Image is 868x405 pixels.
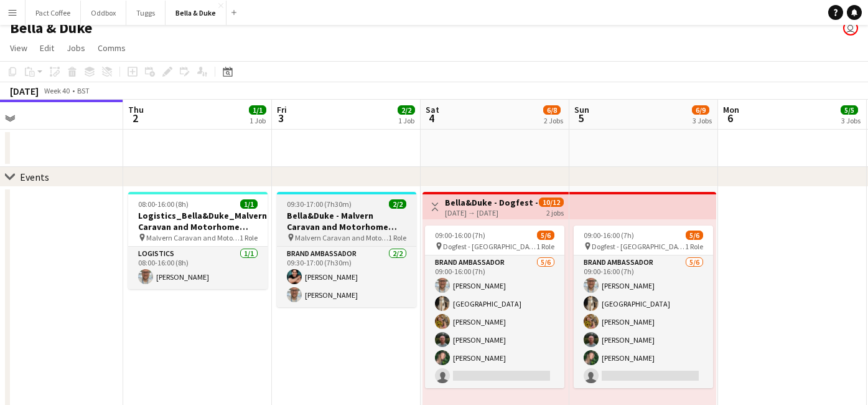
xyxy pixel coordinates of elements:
[126,1,166,25] button: Tuggs
[277,210,416,232] h3: Bella&Duke - Malvern Caravan and Motorhome Show
[166,1,226,25] button: Bella & Duke
[693,116,712,125] div: 3 Jobs
[35,40,59,56] a: Edit
[685,242,703,251] span: 1 Role
[426,104,439,115] span: Sat
[843,21,858,36] app-user-avatar: Chubby Bear
[424,111,439,125] span: 4
[275,111,287,125] span: 3
[26,1,81,25] button: Pact Coffee
[128,210,268,232] h3: Logistics_Bella&Duke_Malvern Caravan and Motorhome Show
[98,42,126,54] span: Comms
[584,231,634,240] span: 09:00-16:00 (7h)
[20,171,49,183] div: Events
[5,40,32,56] a: View
[249,105,266,115] span: 1/1
[41,86,72,95] span: Week 40
[723,104,739,115] span: Mon
[146,233,240,242] span: Malvern Caravan and Motorhome Show
[128,247,268,289] app-card-role: Logistics1/108:00-16:00 (8h)[PERSON_NAME]
[574,104,589,115] span: Sun
[572,111,589,125] span: 5
[686,231,703,240] span: 5/6
[277,104,287,115] span: Fri
[398,105,415,115] span: 2/2
[574,226,713,388] app-job-card: 09:00-16:00 (7h)5/6 Dogfest - [GEOGRAPHIC_DATA]1 RoleBrand Ambassador5/609:00-16:00 (7h)[PERSON_N...
[543,105,561,115] span: 6/8
[721,111,739,125] span: 6
[10,42,27,54] span: View
[841,116,861,125] div: 3 Jobs
[250,116,266,125] div: 1 Job
[692,105,709,115] span: 6/9
[277,247,416,307] app-card-role: Brand Ambassador2/209:30-17:00 (7h30m)[PERSON_NAME][PERSON_NAME]
[435,231,485,240] span: 09:00-16:00 (7h)
[389,199,406,209] span: 2/2
[574,255,713,388] app-card-role: Brand Ambassador5/609:00-16:00 (7h)[PERSON_NAME][GEOGRAPHIC_DATA][PERSON_NAME][PERSON_NAME][PERSO...
[81,1,126,25] button: Oddbox
[128,192,268,289] app-job-card: 08:00-16:00 (8h)1/1Logistics_Bella&Duke_Malvern Caravan and Motorhome Show Malvern Caravan and Mo...
[128,104,144,115] span: Thu
[40,42,54,54] span: Edit
[277,192,416,307] app-job-card: 09:30-17:00 (7h30m)2/2Bella&Duke - Malvern Caravan and Motorhome Show Malvern Caravan and Motorho...
[544,116,563,125] div: 2 Jobs
[10,85,39,97] div: [DATE]
[240,199,258,209] span: 1/1
[240,233,258,242] span: 1 Role
[62,40,90,56] a: Jobs
[546,207,564,217] div: 2 jobs
[93,40,131,56] a: Comms
[10,19,92,37] h1: Bella & Duke
[77,86,90,95] div: BST
[539,198,564,207] span: 10/12
[445,197,538,208] h3: Bella&Duke - Dogfest - [GEOGRAPHIC_DATA] (Team 1)
[67,42,85,54] span: Jobs
[445,208,538,217] div: [DATE] → [DATE]
[425,255,564,388] app-card-role: Brand Ambassador5/609:00-16:00 (7h)[PERSON_NAME][GEOGRAPHIC_DATA][PERSON_NAME][PERSON_NAME][PERSO...
[592,242,685,251] span: Dogfest - [GEOGRAPHIC_DATA]
[138,199,189,209] span: 08:00-16:00 (8h)
[287,199,352,209] span: 09:30-17:00 (7h30m)
[425,226,564,388] app-job-card: 09:00-16:00 (7h)5/6 Dogfest - [GEOGRAPHIC_DATA]1 RoleBrand Ambassador5/609:00-16:00 (7h)[PERSON_N...
[398,116,414,125] div: 1 Job
[295,233,388,242] span: Malvern Caravan and Motorhome Show
[126,111,144,125] span: 2
[443,242,536,251] span: Dogfest - [GEOGRAPHIC_DATA]
[536,242,554,251] span: 1 Role
[841,105,858,115] span: 5/5
[388,233,406,242] span: 1 Role
[537,231,554,240] span: 5/6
